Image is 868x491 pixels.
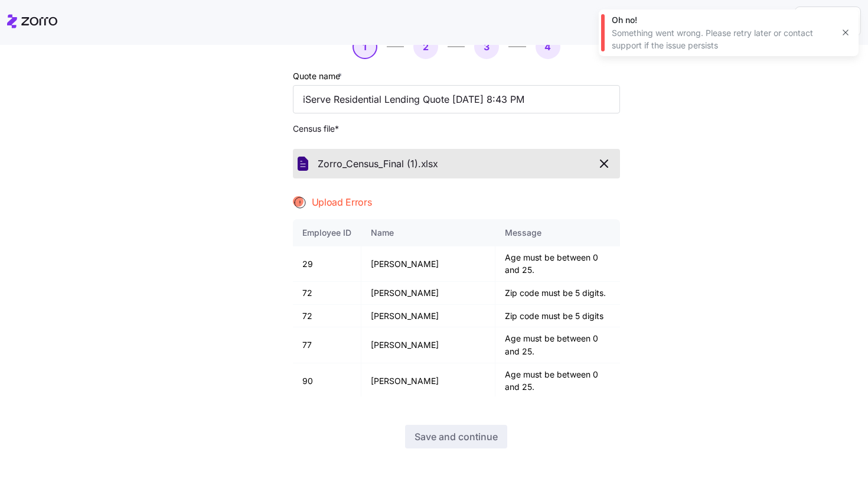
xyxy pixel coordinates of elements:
button: 3 [474,34,499,59]
span: Zorro_Census_Final (1). [318,157,421,171]
td: [PERSON_NAME] [361,246,495,282]
td: 77 [293,327,361,363]
td: Age must be between 0 and 25. [495,327,620,363]
td: 29 [293,246,361,282]
input: Quote name [293,85,620,113]
button: 1 [353,34,377,59]
td: Age must be between 0 and 25. [495,246,620,282]
span: Census file * [293,123,620,135]
div: Name [371,226,485,239]
span: Upload Errors [312,195,372,210]
td: Zip code must be 5 digits [495,305,620,328]
td: Zip code must be 5 digits. [495,282,620,305]
button: 2 [413,34,438,59]
button: Save and continue [405,425,507,448]
span: Save and continue [415,430,498,444]
td: Age must be between 0 and 25. [495,363,620,399]
div: Something went wrong. Please retry later or contact support if the issue persists [612,27,833,51]
span: xlsx [421,157,438,171]
td: 72 [293,282,361,305]
td: [PERSON_NAME] [361,305,495,328]
div: Employee ID [302,226,351,239]
label: Quote name [293,70,344,83]
div: Oh no! [612,14,833,26]
td: [PERSON_NAME] [361,327,495,363]
td: 90 [293,363,361,399]
td: [PERSON_NAME] [361,282,495,305]
button: 4 [536,34,560,59]
div: Message [505,226,611,239]
td: 72 [293,305,361,328]
td: [PERSON_NAME] [361,363,495,399]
